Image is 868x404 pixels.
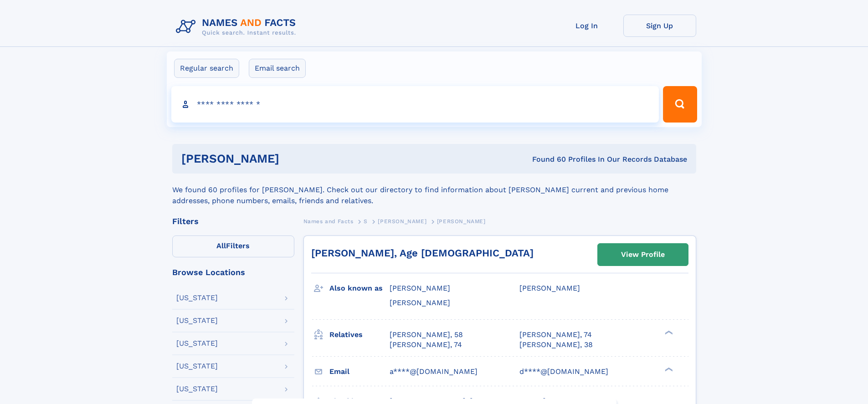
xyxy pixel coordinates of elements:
[176,294,218,302] div: [US_STATE]
[364,215,368,227] a: S
[172,268,294,276] div: Browse Locations
[663,86,697,123] button: Search Button
[171,86,659,123] input: search input
[663,366,673,372] div: ❯
[329,327,390,343] h3: Relatives
[176,385,218,393] div: [US_STATE]
[378,218,426,225] span: [PERSON_NAME]
[406,154,687,164] div: Found 60 Profiles In Our Records Database
[550,15,623,37] a: Log In
[329,281,390,296] h3: Also known as
[181,153,406,164] h1: [PERSON_NAME]
[519,284,580,292] span: [PERSON_NAME]
[390,284,450,292] span: [PERSON_NAME]
[621,244,665,265] div: View Profile
[172,217,294,225] div: Filters
[172,15,303,39] img: Logo Names and Facts
[329,364,390,379] h3: Email
[176,340,218,347] div: [US_STATE]
[364,218,368,225] span: S
[311,247,534,259] a: [PERSON_NAME], Age [DEMOGRAPHIC_DATA]
[378,215,426,227] a: [PERSON_NAME]
[172,174,696,206] div: We found 60 profiles for [PERSON_NAME]. Check out our directory to find information about [PERSON...
[172,235,294,257] label: Filters
[216,241,226,250] span: All
[249,59,306,78] label: Email search
[390,330,463,340] a: [PERSON_NAME], 58
[663,329,673,335] div: ❯
[174,59,239,78] label: Regular search
[303,215,354,227] a: Names and Facts
[390,340,462,350] a: [PERSON_NAME], 74
[437,218,486,225] span: [PERSON_NAME]
[390,298,450,307] span: [PERSON_NAME]
[176,363,218,370] div: [US_STATE]
[519,340,593,350] a: [PERSON_NAME], 38
[519,330,592,340] a: [PERSON_NAME], 74
[176,317,218,324] div: [US_STATE]
[598,244,688,266] a: View Profile
[623,15,696,37] a: Sign Up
